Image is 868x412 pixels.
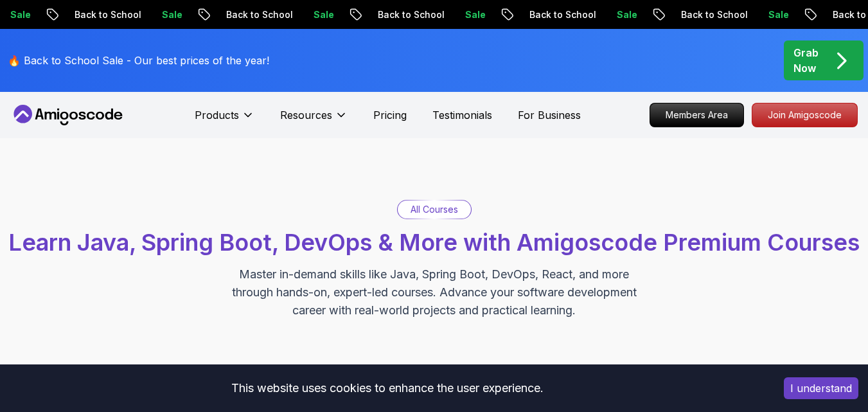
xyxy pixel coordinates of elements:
div: This website uses cookies to enhance the user experience. [10,374,765,402]
p: Sale [151,8,192,21]
p: Sale [757,8,799,21]
p: Grab Now [793,45,819,76]
button: Products [195,107,254,133]
p: Back to School [518,8,606,21]
button: Accept cookies [784,377,858,399]
p: Resources [280,107,332,123]
span: Learn Java, Spring Boot, DevOps & More with Amigoscode Premium Courses [8,228,860,256]
button: Resources [280,107,348,133]
a: For Business [518,107,581,123]
p: All Courses [411,203,458,216]
p: Products [195,107,239,123]
a: Join Amigoscode [752,103,858,127]
p: Back to School [670,8,757,21]
p: Master in-demand skills like Java, Spring Boot, DevOps, React, and more through hands-on, expert-... [218,265,650,319]
p: Join Amigoscode [752,103,857,127]
p: Sale [606,8,647,21]
p: Sale [303,8,344,21]
p: 🔥 Back to School Sale - Our best prices of the year! [8,53,269,68]
a: Pricing [373,107,407,123]
p: Back to School [64,8,151,21]
p: Back to School [215,8,303,21]
a: Members Area [650,103,744,127]
p: Sale [454,8,495,21]
p: Back to School [367,8,454,21]
a: Testimonials [432,107,492,123]
p: Members Area [650,103,743,127]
